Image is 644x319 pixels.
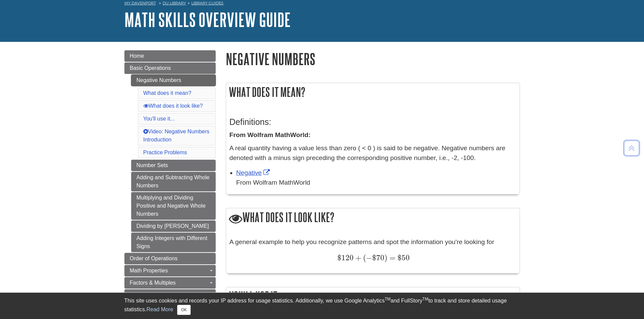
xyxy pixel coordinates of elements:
a: Multiplying and Dividing Positive and Negative Whole Numbers [131,192,216,220]
a: DU Library [163,1,186,5]
a: Link opens in new window [236,169,272,176]
a: Order of Operations [124,253,216,264]
span: 120 [341,253,354,262]
span: Order of Operations [130,256,177,261]
a: Math Properties [124,265,216,276]
span: Fractions [130,292,152,298]
a: Home [124,50,216,62]
h1: Negative Numbers [226,50,520,68]
span: Math Properties [130,268,168,273]
a: Library Guides [191,1,223,5]
span: $ [372,253,376,262]
a: Read More [146,307,173,312]
span: + [354,253,361,262]
p: A general example to help you recognize patterns and spot the information you're looking for [230,237,516,247]
span: − [366,253,372,262]
a: Back to Top [621,143,642,153]
a: Fractions [124,289,216,301]
a: Math Skills Overview Guide [124,9,291,30]
a: What does it mean? [143,90,191,96]
span: $ [337,253,341,262]
span: Basic Operations [130,65,171,71]
a: Negative Numbers [131,75,216,86]
h3: Definitions: [230,117,516,127]
span: 70 [376,253,384,262]
a: Video: Negative Numbers Introduction [143,129,210,142]
button: Close [177,305,190,315]
a: My Davenport [124,0,156,6]
sup: TM [423,297,428,301]
a: Number Sets [131,160,216,171]
a: Adding Integers with Different Signs [131,233,216,252]
p: A real quantity having a value less than zero ( < 0 ) is said to be negative. Negative numbers ar... [230,143,516,163]
sup: TM [385,297,390,301]
span: ) [384,253,387,262]
span: Factors & Multiples [130,280,176,286]
a: Practice Problems [143,150,187,155]
div: This site uses cookies and records your IP address for usage statistics. Additionally, we use Goo... [124,297,520,315]
span: 50 [402,253,410,262]
a: Adding and Subtracting Whole Numbers [131,172,216,191]
a: Dividing by [PERSON_NAME] [131,220,216,232]
a: Basic Operations [124,62,216,74]
h2: You'll use it... [226,287,520,305]
span: = [387,253,396,262]
div: From Wolfram MathWorld [236,178,516,188]
strong: From Wolfram MathWorld: [230,131,311,138]
span: Home [130,53,144,59]
h2: What does it mean? [226,83,520,101]
a: Factors & Multiples [124,277,216,289]
a: You'll use it... [143,116,175,122]
span: ( [361,253,366,262]
a: What does it look like? [143,103,203,109]
h2: What does it look like? [226,208,520,228]
span: $ [398,253,402,262]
